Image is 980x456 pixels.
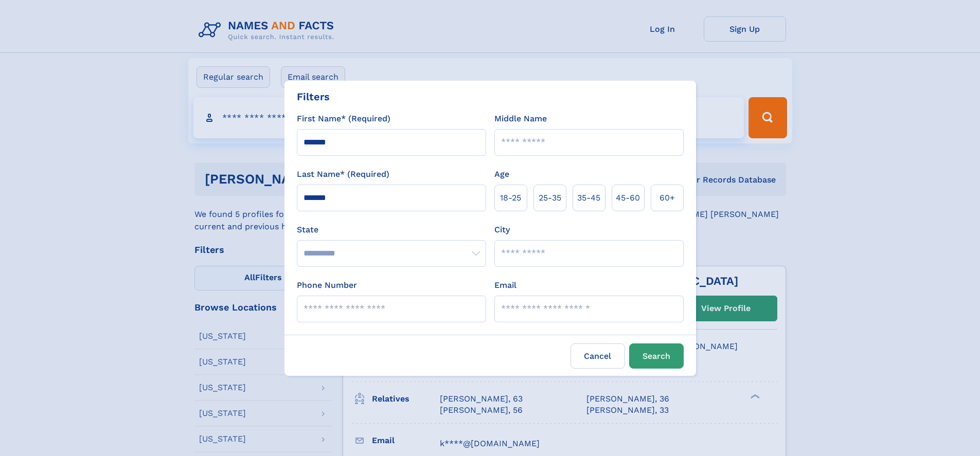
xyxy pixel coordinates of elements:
[629,343,684,369] button: Search
[660,192,675,204] span: 60+
[297,89,330,104] div: Filters
[539,192,561,204] span: 25‑35
[571,343,625,369] label: Cancel
[494,279,516,291] label: Email
[500,192,521,204] span: 18‑25
[577,192,600,204] span: 35‑45
[297,224,486,236] label: State
[494,224,510,236] label: City
[494,113,547,125] label: Middle Name
[616,192,640,204] span: 45‑60
[494,168,509,180] label: Age
[297,113,390,125] label: First Name* (Required)
[297,168,389,180] label: Last Name* (Required)
[297,279,357,291] label: Phone Number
